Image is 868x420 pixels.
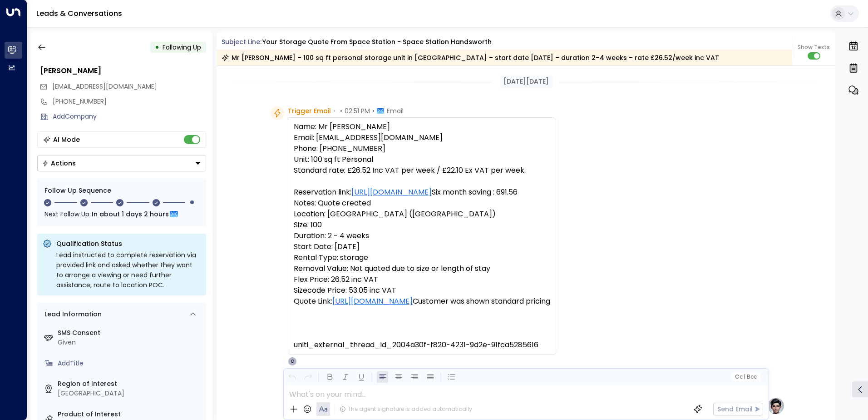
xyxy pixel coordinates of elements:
[372,106,375,115] span: •
[44,209,199,219] div: Next Follow Up:
[53,135,80,144] div: AI Mode
[222,53,719,62] div: Mr [PERSON_NAME] – 100 sq ft personal storage unit in [GEOGRAPHIC_DATA] – start date [DATE] – dur...
[288,106,331,115] span: Trigger Email
[500,75,552,88] div: [DATE][DATE]
[222,37,261,46] span: Subject Line:
[53,112,206,121] div: AddCompany
[155,39,159,55] div: •
[286,371,298,383] button: Undo
[163,43,201,52] span: Following Up
[351,187,432,198] a: [URL][DOMAIN_NAME]
[58,410,202,419] label: Product of Interest
[333,106,335,115] span: •
[44,186,199,195] div: Follow Up Sequence
[302,371,314,383] button: Redo
[731,373,760,381] button: Cc|Bcc
[37,155,206,171] div: Button group with a nested menu
[340,405,472,413] div: The agent signature is added automatically
[262,37,492,47] div: Your storage quote from Space Station - Space Station Handsworth
[53,97,206,106] div: [PHONE_NUMBER]
[92,209,169,219] span: In about 1 days 2 hours
[744,374,745,380] span: |
[37,155,206,171] button: Actions
[294,121,550,350] pre: Name: Mr [PERSON_NAME] Email: [EMAIL_ADDRESS][DOMAIN_NAME] Phone: [PHONE_NUMBER] Unit: 100 sq ft ...
[387,106,404,115] span: Email
[767,397,785,415] img: profile-logo.png
[345,106,370,115] span: 02:51 PM
[36,8,122,19] a: Leads & Conversations
[798,43,830,51] span: Show Texts
[58,338,202,347] div: Given
[56,250,201,290] div: Lead instructed to complete reservation via provided link and asked whether they want to arrange ...
[332,296,413,307] a: [URL][DOMAIN_NAME]
[340,106,342,115] span: •
[52,82,157,91] span: clearer.patois-8b@icloud.com
[40,65,206,76] div: [PERSON_NAME]
[42,159,76,167] div: Actions
[58,389,202,398] div: [GEOGRAPHIC_DATA]
[52,82,157,91] span: [EMAIL_ADDRESS][DOMAIN_NAME]
[735,374,756,380] span: Cc Bcc
[58,359,202,368] div: AddTitle
[41,310,102,319] div: Lead Information
[58,379,202,389] label: Region of Interest
[56,239,201,248] p: Qualification Status
[58,328,202,338] label: SMS Consent
[288,357,297,366] div: O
